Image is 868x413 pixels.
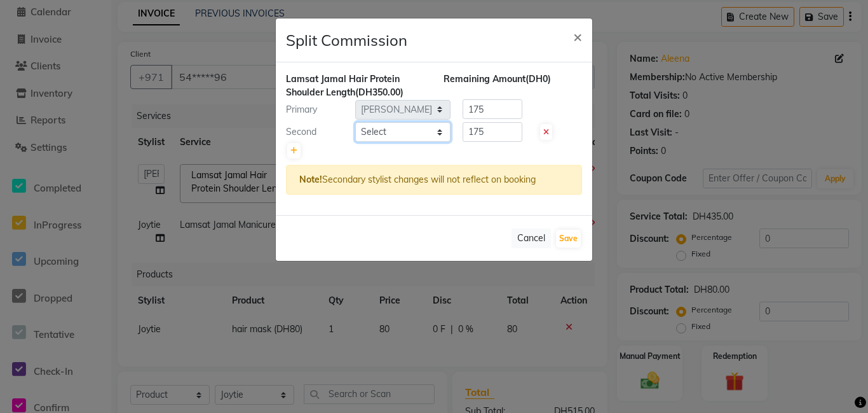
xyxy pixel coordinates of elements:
button: Save [556,230,581,248]
span: Lamsat Jamal Hair Protein Shoulder Length [286,73,400,98]
button: Cancel [512,228,551,248]
strong: Note! [299,174,322,185]
div: Second [276,125,355,139]
span: (DH0) [526,73,551,85]
span: (DH350.00) [355,87,403,98]
div: Secondary stylist changes will not reflect on booking [286,165,582,195]
span: Remaining Amount [444,73,526,85]
span: × [573,27,582,46]
h4: Split Commission [286,29,407,52]
div: Primary [276,103,355,116]
button: Close [563,18,592,54]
